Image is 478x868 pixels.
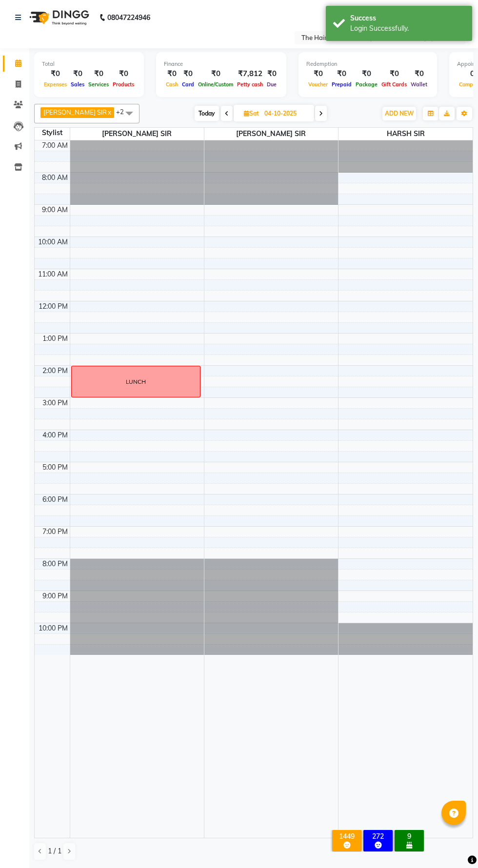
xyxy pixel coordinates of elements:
div: 12:00 PM [37,301,70,312]
div: 9:00 PM [40,591,70,601]
div: 1:00 PM [40,334,70,344]
div: ₹0 [409,68,429,79]
span: Cash [164,81,180,88]
span: Package [354,81,379,88]
span: 1 / 1 [48,846,61,856]
span: Online/Custom [196,81,235,88]
div: ₹0 [86,68,111,79]
div: 272 [365,832,391,841]
div: Stylist [35,128,70,138]
div: 7:00 AM [40,140,70,151]
div: ₹7,812 [235,68,265,79]
div: Login Successfully. [350,23,465,34]
div: ₹0 [330,68,354,79]
span: Expenses [42,81,69,88]
span: [PERSON_NAME] SIR [43,108,107,116]
div: ₹0 [265,68,279,79]
div: ₹0 [306,68,330,79]
div: Finance [164,60,279,68]
span: HARSH SIR [339,128,473,140]
div: 8:00 AM [40,173,70,183]
div: ₹0 [180,68,196,79]
a: x [107,108,111,116]
span: Today [195,106,219,121]
span: Voucher [306,81,330,88]
div: ₹0 [354,68,379,79]
span: Prepaid [330,81,354,88]
div: 8:00 PM [40,559,70,569]
span: Gift Cards [379,81,409,88]
div: 11:00 AM [36,269,70,279]
span: Wallet [409,81,429,88]
span: [PERSON_NAME] SIR [204,128,338,140]
span: Sales [69,81,86,88]
div: Redemption [306,60,429,68]
span: +2 [116,108,131,116]
span: Services [86,81,111,88]
div: ₹0 [111,68,136,79]
button: ADD NEW [382,107,416,120]
div: 10:00 AM [36,237,70,247]
span: ADD NEW [385,110,414,117]
div: 5:00 PM [40,462,70,473]
span: Card [180,81,196,88]
b: 08047224946 [107,4,150,31]
span: Products [111,81,136,88]
div: 4:00 PM [40,430,70,440]
span: Due [265,81,279,88]
div: Total [42,60,136,68]
span: Sat [241,110,261,117]
span: [PERSON_NAME] SIR [70,128,204,140]
div: 3:00 PM [40,398,70,408]
div: 7:00 PM [40,527,70,537]
div: LUNCH [126,377,146,386]
img: logo [25,4,92,31]
input: 2025-10-04 [261,106,310,121]
div: 9 [397,832,422,841]
div: ₹0 [196,68,235,79]
div: Success [350,13,465,23]
div: 2:00 PM [40,366,70,376]
span: Petty cash [235,81,265,88]
div: ₹0 [42,68,69,79]
div: 1449 [334,832,359,841]
div: ₹0 [164,68,180,79]
div: 9:00 AM [40,205,70,215]
div: 6:00 PM [40,494,70,505]
div: ₹0 [379,68,409,79]
div: 10:00 PM [37,623,70,633]
div: ₹0 [69,68,86,79]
